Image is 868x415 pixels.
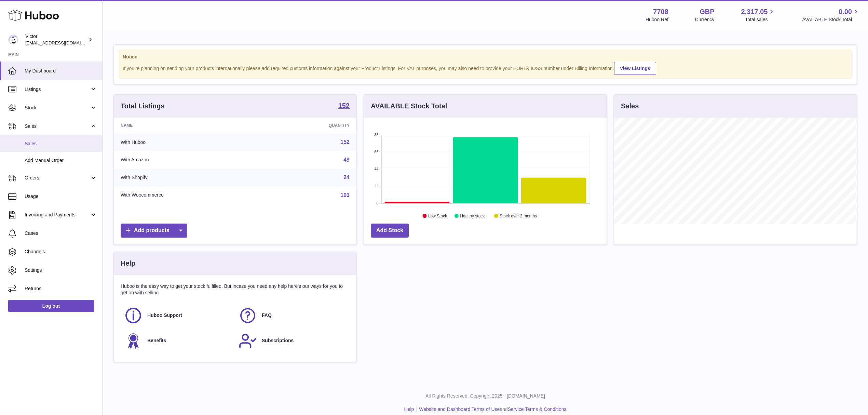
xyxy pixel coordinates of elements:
[108,393,863,399] p: All Rights Reserved. Copyright 2025 - [DOMAIN_NAME]
[147,337,166,344] span: Benefits
[741,7,768,16] span: 2,317.05
[374,167,378,171] text: 44
[802,16,860,23] span: AVAILABLE Stock Total
[340,139,350,145] a: 152
[343,157,350,163] a: 49
[25,230,97,237] span: Cases
[114,151,265,169] td: With Amazon
[419,406,500,412] a: Website and Dashboard Terms of Use
[428,214,447,218] text: Low Stock
[124,332,232,350] a: Benefits
[500,214,537,218] text: Stock over 2 months
[371,224,409,238] a: Add Stock
[25,212,90,218] span: Invoicing and Payments
[114,118,265,133] th: Name
[374,150,378,154] text: 66
[265,118,356,133] th: Quantity
[25,33,87,46] div: Victor
[8,300,94,312] a: Log out
[371,102,447,111] h3: AVAILABLE Stock Total
[614,62,656,75] a: View Listings
[147,312,182,319] span: Huboo Support
[25,86,90,93] span: Listings
[343,174,350,180] a: 24
[25,68,97,74] span: My Dashboard
[25,105,90,111] span: Stock
[745,16,775,23] span: Total sales
[25,123,90,130] span: Sales
[25,267,97,273] span: Settings
[262,312,272,319] span: FAQ
[25,140,97,147] span: Sales
[508,406,567,412] a: Service Terms & Conditions
[25,157,97,164] span: Add Manual Order
[121,259,135,268] h3: Help
[262,337,294,344] span: Subscriptions
[124,306,232,325] a: Huboo Support
[741,7,776,23] a: 2,317.05 Total sales
[121,102,165,111] h3: Total Listings
[374,184,378,188] text: 22
[839,7,852,16] span: 0.00
[376,201,378,205] text: 0
[700,7,714,16] strong: GBP
[114,169,265,186] td: With Shopify
[621,102,639,111] h3: Sales
[123,61,848,75] div: If you're planning on sending your products internationally please add required customs informati...
[121,224,187,238] a: Add products
[123,54,848,60] strong: Notice
[8,35,18,45] img: internalAdmin-7708@internal.huboo.com
[114,186,265,204] td: With Woocommerce
[802,7,860,23] a: 0.00 AVAILABLE Stock Total
[239,332,346,350] a: Subscriptions
[338,102,350,109] strong: 152
[239,306,346,325] a: FAQ
[25,40,100,45] span: [EMAIL_ADDRESS][DOMAIN_NAME]
[25,193,97,200] span: Usage
[646,16,668,23] div: Huboo Ref
[25,285,97,292] span: Returns
[25,175,90,181] span: Orders
[114,133,265,151] td: With Huboo
[695,16,715,23] div: Currency
[338,102,350,110] a: 152
[417,406,566,413] li: and
[25,249,97,255] span: Channels
[404,406,414,412] a: Help
[340,192,350,198] a: 103
[374,133,378,137] text: 88
[121,283,350,296] p: Huboo is the easy way to get your stock fulfilled. But incase you need any help here's our ways f...
[653,7,668,16] strong: 7708
[460,214,485,218] text: Healthy stock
